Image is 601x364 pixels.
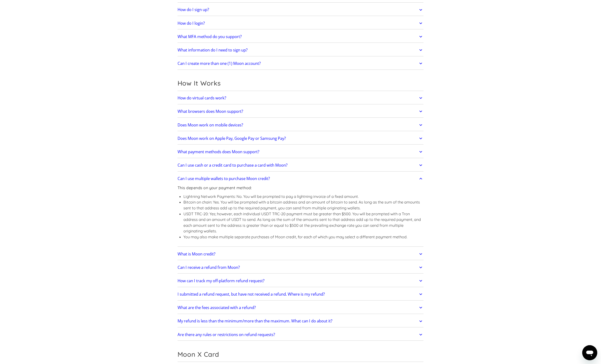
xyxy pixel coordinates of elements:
[178,174,424,184] a: Can I use multiple wallets to purchase Moon credit?
[183,234,424,240] li: You may also make multiple separate purchases of Moon credit, for each of which you may select a ...
[178,21,205,26] h2: How do I login?
[178,133,424,143] a: Does Moon work on Apple Pay, Google Pay or Samsung Pay?
[178,7,209,12] h2: How do I sign up?
[178,5,424,15] a: How do I sign up?
[178,303,424,313] a: What are the fees associated with a refund?
[178,149,259,154] h2: What payment methods does Moon support?
[178,48,248,52] h2: What information do I need to sign up?
[178,34,242,39] h2: What MFA method do you support?
[178,109,243,114] h2: What browsers does Moon support?
[178,305,256,310] h2: What are the fees associated with a refund?
[178,176,270,181] h2: Can I use multiple wallets to purchase Moon credit?
[178,18,424,28] a: How do I login?
[178,61,261,66] h2: Can I create more than one (1) Moon account?
[178,185,424,191] p: This depends on your payment method:
[178,292,325,297] h2: I submitted a refund request, but have not received a refund. Where is my refund?
[178,249,424,259] a: What is Moon credit?
[183,194,424,200] li: Lightning Network Payments: No. You will be prompted to pay a lightning invoice of a fixed amount.
[178,252,215,256] h2: What is Moon credit?
[178,120,424,130] a: Does Moon work on mobile devices?
[178,136,286,141] h2: Does Moon work on Apple Pay, Google Pay or Samsung Pay?
[178,45,424,55] a: What information do I need to sign up?
[178,262,424,272] a: Can I receive a refund from Moon?
[178,265,240,270] h2: Can I receive a refund from Moon?
[178,163,287,168] h2: Can I use cash or a credit card to purchase a card with Moon?
[178,276,424,286] a: How can I track my off-platform refund request?
[183,211,424,234] li: USDT TRC-20: Yes; however, each individual USDT TRC-20 payment must be greater than $500. You wil...
[178,96,226,100] h2: How do virtual cards work?
[178,330,424,340] a: Are there any rules or restrictions on refund requests?
[178,289,424,299] a: I submitted a refund request, but have not received a refund. Where is my refund?
[178,160,424,170] a: Can I use cash or a credit card to purchase a card with Moon?
[178,79,424,87] h2: How It Works
[178,106,424,116] a: What browsers does Moon support?
[178,123,243,127] h2: Does Moon work on mobile devices?
[178,147,424,157] a: What payment methods does Moon support?
[183,199,424,211] li: Bitcoin on chain: Yes. You will be prompted with a bitcoin address and an amount of bitcoin to se...
[178,59,424,68] a: Can I create more than one (1) Moon account?
[178,350,424,358] h2: Moon X Card
[178,278,264,283] h2: How can I track my off-platform refund request?
[178,316,424,326] a: My refund is less than the minimum/more than the maximum. What can I do about it?
[178,332,275,337] h2: Are there any rules or restrictions on refund requests?
[582,345,597,360] iframe: Button to launch messaging window
[178,319,332,323] h2: My refund is less than the minimum/more than the maximum. What can I do about it?
[178,93,424,103] a: How do virtual cards work?
[178,32,424,42] a: What MFA method do you support?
